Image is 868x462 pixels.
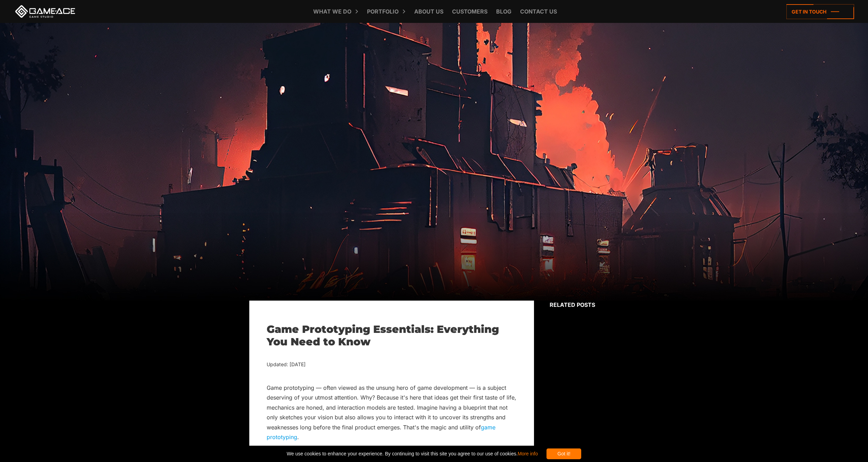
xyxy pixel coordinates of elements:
div: Related posts [550,301,619,309]
h1: Game Prototyping Essentials: Everything You Need to Know [267,323,517,348]
div: Got it! [546,448,581,459]
p: Game prototyping — often viewed as the unsung hero of game development — is a subject deserving o... [267,383,517,442]
span: We use cookies to enhance your experience. By continuing to visit this site you agree to our use ... [287,448,538,459]
div: Updated: [DATE] [267,360,517,369]
a: More info [518,451,538,456]
a: Get in touch [786,4,854,19]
